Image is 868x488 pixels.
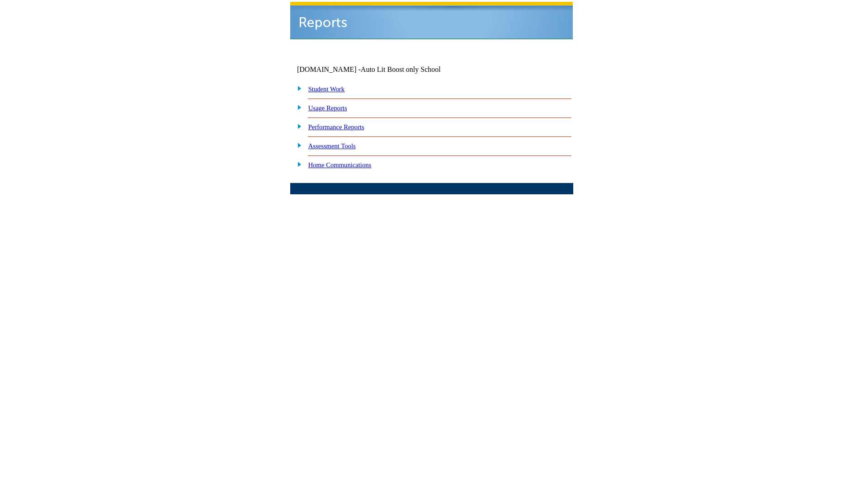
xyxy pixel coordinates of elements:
[361,66,441,73] nobr: Auto Lit Boost only School
[292,160,302,168] img: plus.gif
[292,141,302,149] img: plus.gif
[308,161,372,169] a: Home Communications
[292,122,302,130] img: plus.gif
[308,104,347,112] a: Usage Reports
[308,85,344,93] a: Student Work
[297,66,463,74] td: [DOMAIN_NAME] -
[290,2,573,39] img: header
[308,142,356,150] a: Assessment Tools
[308,123,364,131] a: Performance Reports
[292,103,302,111] img: plus.gif
[292,84,302,92] img: plus.gif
